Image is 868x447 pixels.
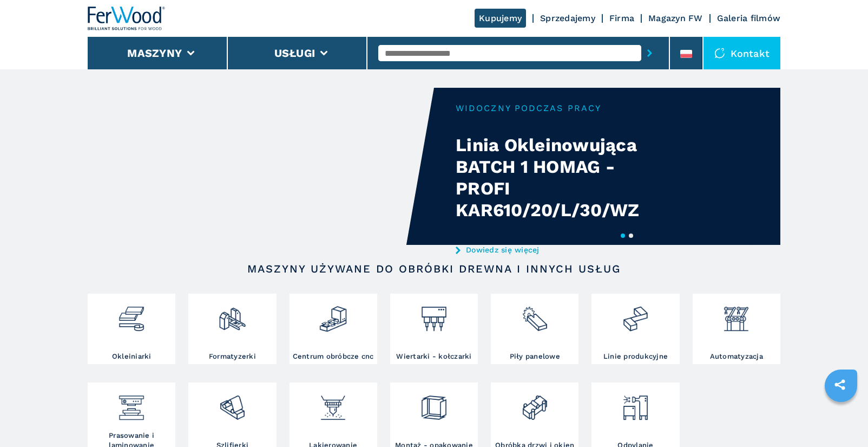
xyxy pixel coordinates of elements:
img: foratrici_inseritrici_2.png [419,296,448,333]
h3: Centrum obróbcze cnc [293,352,374,361]
img: lavorazione_porte_finestre_2.png [521,385,549,422]
a: Linie produkcyjne [591,294,679,364]
video: Your browser does not support the video tag. [88,88,434,245]
button: Maszyny [127,47,182,60]
a: Piły panelowe [491,294,578,364]
img: levigatrici_2.png [218,385,247,422]
a: Wiertarki - kołczarki [390,294,478,364]
img: verniciatura_1.png [319,385,347,422]
h3: Okleiniarki [112,352,152,361]
a: Centrum obróbcze cnc [290,294,377,364]
img: montaggio_imballaggio_2.png [419,385,448,422]
a: Sprzedajemy [540,13,595,23]
h3: Linie produkcyjne [603,352,668,361]
img: centro_di_lavoro_cnc_2.png [319,296,347,333]
h3: Automatyzacja [710,352,763,361]
img: squadratrici_2.png [218,296,247,333]
h2: Maszyny używane do obróbki drewna i innych usług [122,262,746,275]
iframe: Chat [822,398,860,439]
img: Kontakt [714,48,725,59]
div: Kontakt [703,37,780,69]
img: pressa-strettoia.png [117,385,146,422]
h3: Piły panelowe [510,352,560,361]
img: automazione.png [722,296,751,333]
a: sharethis [826,371,853,398]
button: submit-button [641,41,658,66]
img: Ferwood [88,7,166,30]
h3: Formatyzerki [209,352,256,361]
button: 1 [621,234,625,238]
a: Automatyzacja [693,294,780,364]
h3: Wiertarki - kołczarki [396,352,471,361]
a: Galeria filmów [717,13,781,23]
a: Kupujemy [475,9,526,28]
img: linee_di_produzione_2.png [621,296,650,333]
button: 2 [629,234,633,238]
a: Dowiedz się więcej [456,245,668,254]
img: sezionatrici_2.png [521,296,549,333]
a: Okleiniarki [88,294,175,364]
a: Magazyn FW [648,13,703,23]
a: Firma [609,13,634,23]
img: aspirazione_1.png [621,385,650,422]
button: Usługi [274,47,315,60]
img: bordatrici_1.png [117,296,146,333]
a: Formatyzerki [188,294,276,364]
